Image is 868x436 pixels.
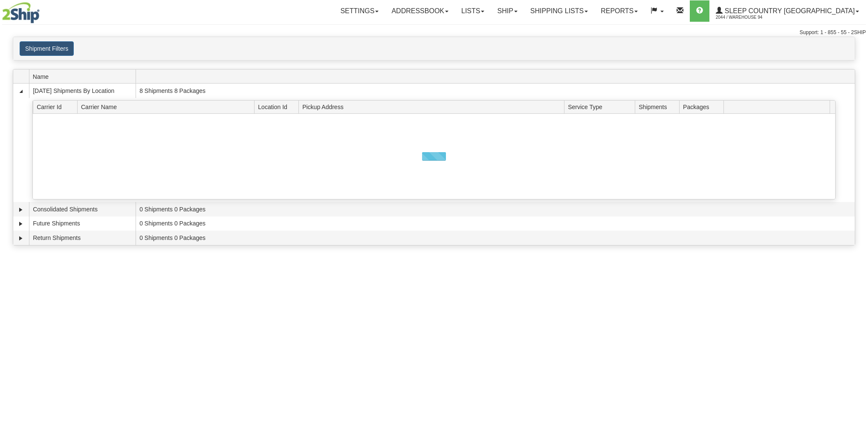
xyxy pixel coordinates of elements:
span: Carrier Id [37,100,77,113]
span: Sleep Country [GEOGRAPHIC_DATA] [723,7,855,14]
a: Expand [17,234,25,243]
a: Expand [17,205,25,214]
img: logo2044.jpg [2,2,40,23]
span: Name [33,70,136,83]
td: [DATE] Shipments By Location [29,84,136,98]
a: Reports [594,0,644,22]
td: 0 Shipments 0 Packages [136,202,855,217]
td: Consolidated Shipments [29,202,136,217]
a: Sleep Country [GEOGRAPHIC_DATA] 2044 / Warehouse 94 [709,0,865,22]
a: Lists [455,0,491,22]
span: Shipments [639,100,679,113]
button: Shipment Filters [20,41,74,56]
span: Carrier Name [81,100,255,113]
a: Collapse [17,87,25,95]
a: Addressbook [385,0,455,22]
div: Support: 1 - 855 - 55 - 2SHIP [2,29,866,36]
span: Packages [683,100,723,113]
td: 0 Shipments 0 Packages [136,217,855,231]
a: Ship [491,0,524,22]
td: Return Shipments [29,231,136,245]
span: 2044 / Warehouse 94 [716,13,780,22]
span: Pickup Address [302,100,564,113]
span: Service Type [568,100,635,113]
a: Shipping lists [524,0,594,22]
td: 8 Shipments 8 Packages [136,84,855,98]
span: Location Id [258,100,298,113]
td: Future Shipments [29,217,136,231]
a: Expand [17,219,25,228]
td: 0 Shipments 0 Packages [136,231,855,245]
iframe: chat widget [848,174,867,261]
a: Settings [334,0,385,22]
